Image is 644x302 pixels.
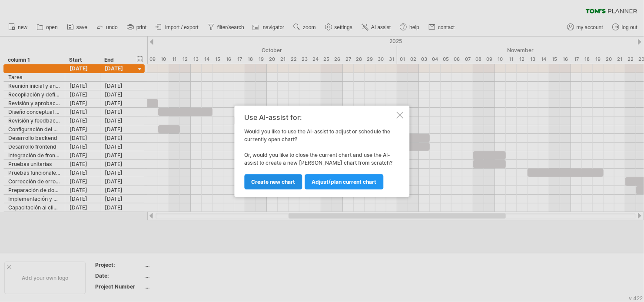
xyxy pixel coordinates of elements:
a: Create new chart [245,174,302,189]
div: Would you like to use the AI-assist to adjust or schedule the currently open chart? Or, would you... [245,113,395,189]
span: Adjust/plan current chart [312,179,377,185]
div: Use AI-assist for: [245,113,395,121]
span: Create new chart [252,179,295,185]
a: Adjust/plan current chart [305,174,384,189]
